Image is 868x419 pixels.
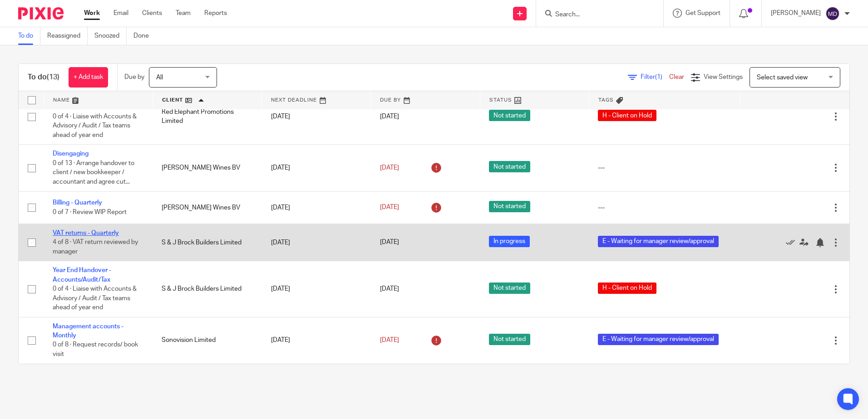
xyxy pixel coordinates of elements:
[142,9,162,18] a: Clients
[94,27,127,45] a: Snoozed
[554,11,636,19] input: Search
[262,145,371,191] td: [DATE]
[53,323,123,339] a: Management accounts - Monthly
[771,9,821,18] p: [PERSON_NAME]
[598,203,731,212] div: ---
[153,317,261,363] td: Sonovision Limited
[262,224,371,261] td: [DATE]
[18,27,40,45] a: To do
[53,239,138,255] span: 4 of 8 · VAT return reviewed by manager
[825,6,840,21] img: svg%3E
[686,10,720,16] span: Get Support
[176,9,191,18] a: Team
[489,161,530,172] span: Not started
[757,74,808,81] span: Select saved view
[655,74,662,80] span: (1)
[598,334,719,345] span: E - Waiting for manager review/approval
[53,160,134,185] span: 0 of 13 · Arrange handover to client / new bookkeeper / accountant and agree cut...
[53,267,111,283] a: Year End Handover - Accounts/Audit/Tax
[598,236,719,247] span: E - Waiting for manager review/approval
[262,317,371,363] td: [DATE]
[262,261,371,317] td: [DATE]
[53,286,137,311] span: 0 of 4 · Liaise with Accounts & Advisory / Audit / Tax teams ahead of year end
[598,97,614,102] span: Tags
[153,89,261,145] td: Red Elephant Promotions Limited
[262,191,371,224] td: [DATE]
[262,89,371,145] td: [DATE]
[153,191,261,224] td: [PERSON_NAME] Wines BV
[156,74,163,81] span: All
[598,163,731,172] div: ---
[153,224,261,261] td: S & J Brock Builders Limited
[53,151,89,157] a: Disengaging
[204,9,227,18] a: Reports
[153,261,261,317] td: S & J Brock Builders Limited
[380,239,399,246] span: [DATE]
[69,67,108,88] a: + Add task
[53,200,102,206] a: Billing - Quarterly
[53,342,138,358] span: 0 of 8 · Request records/ book visit
[380,113,399,120] span: [DATE]
[380,337,399,343] span: [DATE]
[704,74,743,80] span: View Settings
[18,7,64,19] img: Pixie
[489,334,530,345] span: Not started
[489,201,530,212] span: Not started
[47,27,88,45] a: Reassigned
[124,73,144,82] p: Due by
[489,283,530,294] span: Not started
[47,73,59,81] span: (13)
[113,9,128,18] a: Email
[489,236,530,247] span: In progress
[598,283,656,294] span: H - Client on Hold
[53,230,119,236] a: VAT returns - Quarterly
[380,286,399,292] span: [DATE]
[641,74,669,80] span: Filter
[133,27,156,45] a: Done
[53,113,137,138] span: 0 of 4 · Liaise with Accounts & Advisory / Audit / Tax teams ahead of year end
[669,74,684,80] a: Clear
[53,209,127,215] span: 0 of 7 · Review WIP Report
[489,110,530,121] span: Not started
[380,205,399,211] span: [DATE]
[380,165,399,171] span: [DATE]
[28,73,59,82] h1: To do
[786,238,799,247] a: Mark as done
[153,145,261,191] td: [PERSON_NAME] Wines BV
[598,110,656,121] span: H - Client on Hold
[84,9,100,18] a: Work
